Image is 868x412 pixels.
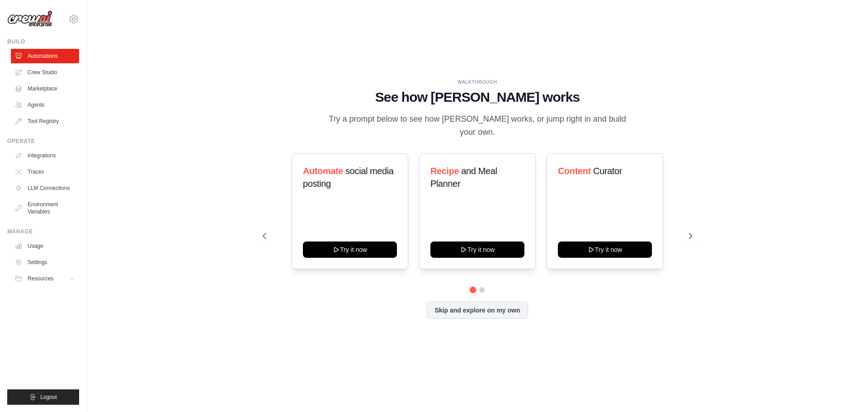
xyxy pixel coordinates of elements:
button: Resources [11,271,79,286]
a: Agents [11,98,79,112]
button: Logout [7,389,79,405]
div: WALKTHROUGH [263,79,692,85]
div: Manage [7,228,79,235]
button: Skip and explore on my own [427,302,528,319]
span: Curator [593,166,622,176]
span: Resources [28,275,53,282]
button: Try it now [303,242,397,258]
span: and Meal Planner [430,166,497,189]
div: Operate [7,137,79,145]
h1: See how [PERSON_NAME] works [263,89,692,105]
a: Environment Variables [11,197,79,219]
a: Tool Registry [11,114,79,128]
span: Logout [40,393,57,401]
a: Crew Studio [11,65,79,80]
a: Settings [11,255,79,270]
button: Try it now [558,242,652,258]
span: Recipe [430,166,459,176]
a: LLM Connections [11,181,79,195]
a: Traces [11,165,79,179]
a: Automations [11,49,79,63]
div: Build [7,38,79,45]
span: Automate [303,166,343,176]
a: Integrations [11,148,79,163]
a: Marketplace [11,81,79,96]
a: Usage [11,239,79,253]
p: Try a prompt below to see how [PERSON_NAME] works, or jump right in and build your own. [325,113,629,139]
span: social media posting [303,166,394,189]
button: Try it now [430,242,524,258]
span: Content [558,166,591,176]
img: Logo [7,10,52,28]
